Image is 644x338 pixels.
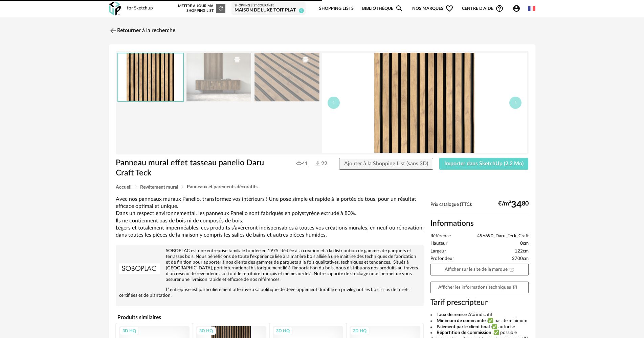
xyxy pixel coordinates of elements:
[528,5,535,12] img: fr
[430,264,529,275] a: Afficher sur le site de la marqueOpen In New icon
[430,298,529,308] h3: Tarif prescripteur
[187,185,258,189] span: Panneaux et parements décoratifs
[109,27,117,35] img: svg+xml;base64,PHN2ZyB3aWR0aD0iMjQiIGhlaWdodD0iMjQiIHZpZXdCb3g9IjAgMCAyNCAyNCIgZmlsbD0ibm9uZSIgeG...
[512,256,529,262] span: 2700cm
[140,185,178,190] span: Revêtement mural
[437,318,488,323] b: Minimum de commande :
[339,158,433,170] button: Ajouter à la Shopping List (sans 3D)
[509,267,514,271] span: Open In New icon
[438,285,517,290] span: Afficher les informations techniques
[520,241,529,247] span: 0cm
[116,158,284,178] h1: Panneau mural effet tasseau panelio Daru Craft Teck
[362,1,403,17] a: BibliothèqueMagnify icon
[437,312,469,317] b: Taux de remise :
[430,312,529,318] li: 5% indicatif
[314,160,327,168] span: 22
[512,4,524,13] span: Account Circle icon
[395,4,403,13] span: Magnify icon
[437,324,492,329] b: Paiement par le client final :
[439,158,529,170] button: Importer dans SketchUp (2,2 Mo)
[430,219,529,228] h2: Informations
[513,285,517,289] span: Open In New icon
[430,202,529,214] div: Prix catalogue (TTC):
[296,160,308,167] span: 41
[344,161,428,166] span: Ajouter à la Shopping List (sans 3D)
[444,161,524,166] span: Importer dans SketchUp (2,2 Mo)
[109,23,175,38] a: Retourner à la recherche
[430,324,529,330] li: ✅ autorisé
[430,256,454,262] span: Profondeur
[235,7,303,14] div: maison de luxe toit plat
[319,1,354,17] a: Shopping Lists
[430,318,529,324] li: ✅ pas de minimum
[196,327,216,335] div: 3D HQ
[430,248,446,255] span: Largeur
[218,6,224,10] span: Refresh icon
[119,287,420,298] p: L’ entreprise est particulièrement attentive à sa politique de développement durable en privilégi...
[235,4,303,8] div: Shopping List courante
[495,4,504,13] span: Help Circle Outline icon
[299,8,304,13] span: 0
[430,282,529,293] a: Afficher les informations techniquesOpen In New icon
[430,330,529,336] li: ✅ possible
[437,330,493,335] b: Répartition de commission :
[119,248,420,282] p: SOBOPLAC est une entreprise familiale fondée en 1975, dédiée à la création et à la distribution d...
[477,233,529,239] span: 496690_Daru_Teck_Craft
[116,185,131,190] span: Accueil
[118,53,183,101] img: thumbnail.png
[412,1,453,17] span: Nos marques
[515,248,529,255] span: 122cm
[462,4,504,13] span: Centre d'aideHelp Circle Outline icon
[116,185,529,190] div: Breadcrumb
[511,202,522,208] span: 34
[109,2,121,16] img: OXP
[119,248,160,289] img: brand logo
[512,4,520,13] span: Account Circle icon
[127,5,153,11] div: for Sketchup
[430,233,451,239] span: Référence
[254,53,320,101] img: PanelioDaruOakCraftTeckGood4jpg_668e4ac64527e1.12250936.jpg
[116,196,424,239] div: Avec nos panneaux muraux Panelio, transformez vos intérieurs ! Une pose simple et rapide à la po...
[119,327,139,335] div: 3D HQ
[177,4,225,13] div: Mettre à jour ma Shopping List
[350,327,370,335] div: 3D HQ
[445,4,453,13] span: Heart Outline icon
[322,53,527,153] img: thumbnail.png
[235,4,303,14] a: Shopping List courante maison de luxe toit plat 0
[314,160,321,167] img: Téléchargements
[273,327,293,335] div: 3D HQ
[116,312,424,322] h4: Produits similaires
[186,53,251,101] img: PanelioDaruOakCraftTeckGood2jpg_668e4ac749e617.75086259.jpg
[498,202,529,208] div: €/m² 80
[430,241,447,247] span: Hauteur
